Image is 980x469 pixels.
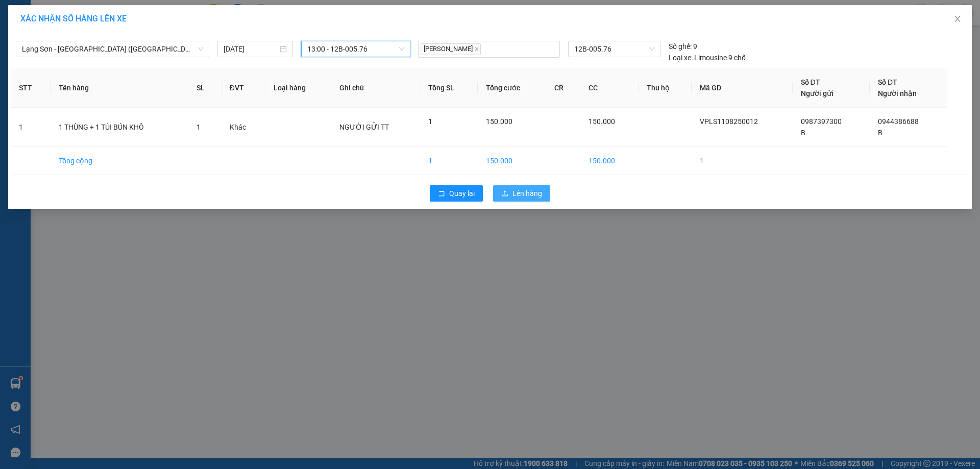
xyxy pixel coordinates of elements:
span: 12B-005.76 [574,41,654,57]
span: [PERSON_NAME] [421,43,481,55]
th: CR [546,68,581,108]
span: rollback [438,190,445,198]
button: rollbackQuay lại [430,185,483,202]
th: Tổng SL [420,68,477,108]
span: 0987397300 [801,117,842,126]
div: 9 [669,41,697,52]
span: Lên hàng [512,188,542,199]
td: 150.000 [580,147,639,175]
span: B [801,129,805,137]
td: 1 [11,108,51,147]
span: B [878,129,883,137]
span: VPLS1108250012 [700,117,758,126]
th: Ghi chú [331,68,421,108]
span: Người nhận [878,89,917,97]
span: Số ghế: [669,41,692,52]
span: upload [501,190,508,198]
span: 150.000 [486,117,512,126]
td: 1 THÙNG + 1 TÚI BÚN KHÔ [51,108,188,147]
button: Close [943,5,972,34]
span: 0944386688 [878,117,919,126]
span: close [474,46,479,52]
td: 1 [692,147,793,175]
span: Số ĐT [878,78,897,86]
span: Loại xe: [669,52,693,63]
input: 11/08/2025 [224,43,278,55]
span: 13:00 - 12B-005.76 [307,41,404,57]
span: XÁC NHẬN SỐ HÀNG LÊN XE [20,14,127,23]
th: Loại hàng [265,68,331,108]
th: ĐVT [222,68,266,108]
td: Tổng cộng [51,147,188,175]
span: Số ĐT [801,78,820,86]
span: Người gửi [801,89,834,97]
td: 1 [420,147,477,175]
td: 150.000 [478,147,546,175]
th: Tổng cước [478,68,546,108]
th: Thu hộ [639,68,692,108]
button: uploadLên hàng [493,185,550,202]
span: Lạng Sơn - Hà Nội (Limousine) [22,41,203,57]
span: 1 [197,123,201,131]
span: NGƯỜI GỬI TT [339,123,389,131]
span: 150.000 [589,117,615,126]
span: 1 [428,117,432,126]
span: close [953,15,962,23]
div: Limousine 9 chỗ [669,52,746,63]
th: STT [11,68,51,108]
th: Mã GD [692,68,793,108]
th: SL [188,68,222,108]
span: Quay lại [449,188,475,199]
th: Tên hàng [51,68,188,108]
th: CC [580,68,639,108]
td: Khác [222,108,266,147]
